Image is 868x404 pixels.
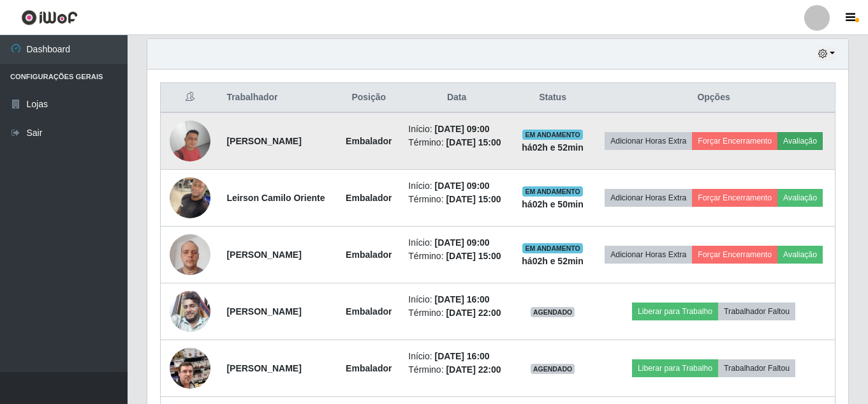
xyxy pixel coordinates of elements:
strong: [PERSON_NAME] [226,136,301,146]
strong: [PERSON_NAME] [226,363,301,373]
time: [DATE] 15:00 [446,251,501,261]
li: Início: [408,123,505,136]
img: 1710898857944.jpeg [170,121,210,161]
li: Início: [408,236,505,250]
strong: há 02 h e 50 min [522,199,584,209]
button: Liberar para Trabalho [632,359,718,377]
span: EM ANDAMENTO [522,243,583,253]
strong: Embalador [346,363,392,373]
li: Término: [408,306,505,320]
time: [DATE] 16:00 [435,294,490,304]
span: EM ANDAMENTO [522,186,583,197]
button: Liberar para Trabalho [632,303,718,320]
time: [DATE] 09:00 [435,237,490,248]
time: [DATE] 16:00 [435,351,490,361]
time: [DATE] 22:00 [446,308,501,318]
li: Término: [408,250,505,263]
button: Adicionar Horas Extra [605,132,692,150]
strong: há 02 h e 52 min [522,256,584,266]
span: AGENDADO [531,364,575,374]
time: [DATE] 15:00 [446,137,501,147]
time: [DATE] 09:00 [435,181,490,191]
button: Avaliação [777,189,823,207]
img: 1646132801088.jpeg [170,291,210,332]
li: Término: [408,193,505,206]
strong: Embalador [346,306,392,317]
th: Data [401,83,513,113]
button: Trabalhador Faltou [718,359,795,377]
img: 1723391026413.jpeg [170,227,210,281]
button: Forçar Encerramento [692,189,777,207]
button: Forçar Encerramento [692,246,777,264]
img: 1748488941321.jpeg [170,170,210,225]
li: Término: [408,363,505,377]
span: AGENDADO [531,307,575,317]
button: Forçar Encerramento [692,132,777,150]
button: Avaliação [777,132,823,150]
strong: Leirson Camilo Oriente [226,193,325,203]
img: CoreUI Logo [21,10,78,26]
li: Término: [408,136,505,149]
time: [DATE] 09:00 [435,124,490,134]
strong: Embalador [346,250,392,260]
strong: [PERSON_NAME] [226,250,301,260]
button: Adicionar Horas Extra [605,246,692,264]
strong: Embalador [346,193,392,203]
strong: [PERSON_NAME] [226,306,301,317]
li: Início: [408,350,505,363]
time: [DATE] 15:00 [446,194,501,204]
th: Posição [337,83,401,113]
th: Status [513,83,592,113]
time: [DATE] 22:00 [446,364,501,375]
button: Avaliação [777,246,823,264]
li: Início: [408,179,505,193]
li: Início: [408,293,505,306]
button: Trabalhador Faltou [718,303,795,320]
th: Opções [592,83,835,113]
strong: há 02 h e 52 min [522,142,584,153]
strong: Embalador [346,136,392,146]
button: Adicionar Horas Extra [605,189,692,207]
th: Trabalhador [219,83,337,113]
span: EM ANDAMENTO [522,130,583,140]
